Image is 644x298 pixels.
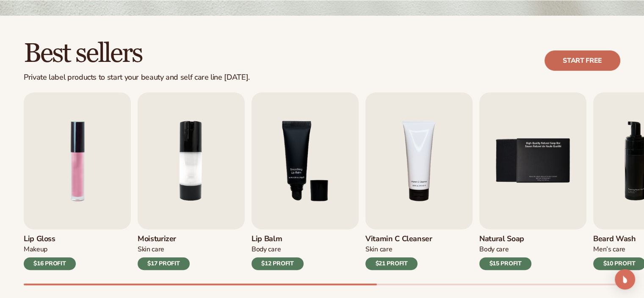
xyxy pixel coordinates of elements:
a: 3 / 9 [252,92,359,270]
a: 2 / 9 [138,92,245,270]
h3: Lip Gloss [24,234,76,244]
a: 5 / 9 [479,92,586,270]
h2: Best sellers [24,39,250,68]
div: $16 PROFIT [24,257,76,270]
a: 4 / 9 [365,92,473,270]
a: Start free [544,50,620,71]
a: 1 / 9 [24,92,131,270]
div: Skin Care [138,245,190,254]
div: $12 PROFIT [252,257,304,270]
div: Open Intercom Messenger [615,269,635,290]
h3: Natural Soap [479,234,531,244]
div: Skin Care [365,245,432,254]
h3: Moisturizer [138,234,190,244]
h3: Vitamin C Cleanser [365,234,432,244]
div: Makeup [24,245,76,254]
h3: Lip Balm [252,234,304,244]
div: Body Care [479,245,531,254]
div: Private label products to start your beauty and self care line [DATE]. [24,73,250,82]
div: $15 PROFIT [479,257,531,270]
div: $17 PROFIT [138,257,190,270]
div: Body Care [252,245,304,254]
div: $21 PROFIT [365,257,417,270]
